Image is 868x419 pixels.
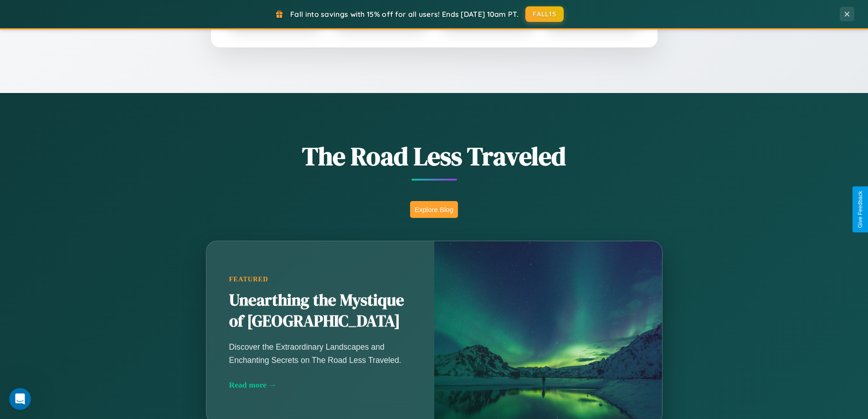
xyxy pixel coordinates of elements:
p: Discover the Extraordinary Landscapes and Enchanting Secrets on The Road Less Traveled. [229,341,411,366]
button: Explore Blog [410,201,458,218]
iframe: Intercom live chat [9,388,31,410]
h1: The Road Less Traveled [161,139,708,174]
span: Fall into savings with 15% off for all users! Ends [DATE] 10am PT. [290,10,519,19]
div: Give Feedback [857,191,863,228]
div: Featured [229,275,411,283]
h2: Unearthing the Mystique of [GEOGRAPHIC_DATA] [229,290,411,332]
button: FALL15 [525,6,564,22]
div: Read more → [229,380,411,390]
